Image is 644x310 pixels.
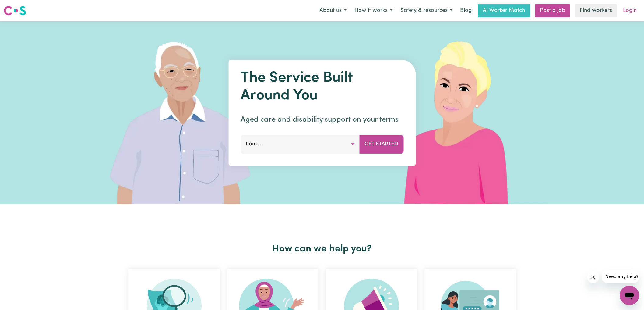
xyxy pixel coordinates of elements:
button: I am... [241,135,360,153]
a: Login [619,4,640,17]
button: About us [315,4,350,17]
a: AI Worker Match [478,4,530,17]
img: Careseekers logo [4,5,26,16]
a: Careseekers logo [4,4,26,18]
iframe: Message from company [602,270,639,283]
iframe: Close message [587,271,599,283]
button: Safety & resources [396,4,456,17]
a: Post a job [535,4,570,17]
iframe: Button to launch messaging window [620,286,639,305]
button: Get Started [359,135,403,153]
h2: How can we help you? [125,243,519,255]
button: How it works [350,4,396,17]
a: Find workers [575,4,617,17]
h1: The Service Built Around You [241,69,403,105]
p: Aged care and disability support on your terms [241,114,403,125]
a: Blog [456,4,475,17]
